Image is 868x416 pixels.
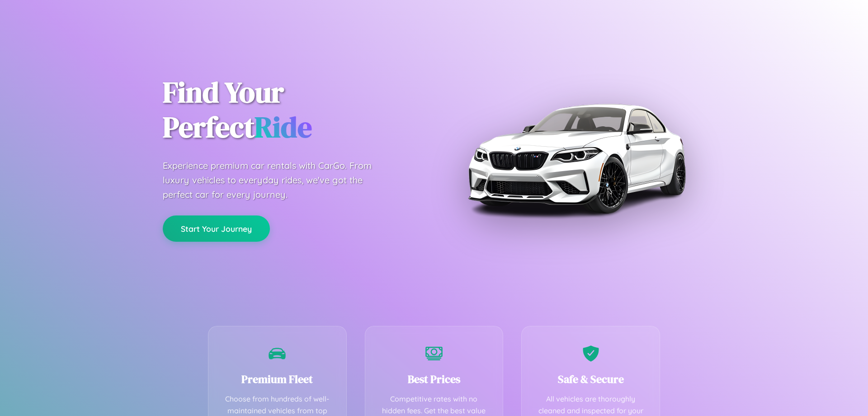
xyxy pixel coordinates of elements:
[379,372,490,387] h3: Best Prices
[163,215,270,242] button: Start Your Journey
[222,372,333,387] h3: Premium Fleet
[163,75,420,145] h1: Find Your Perfect
[535,372,646,387] h3: Safe & Secure
[163,158,389,202] p: Experience premium car rentals with CarGo. From luxury vehicles to everyday rides, we've got the ...
[255,107,312,147] span: Ride
[463,45,689,272] img: Premium BMW car rental vehicle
